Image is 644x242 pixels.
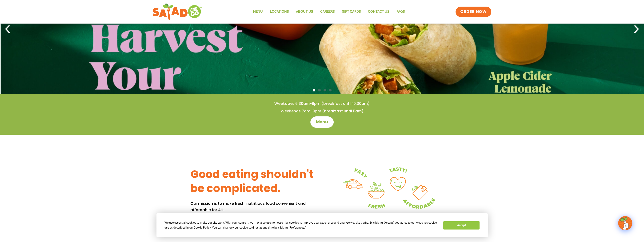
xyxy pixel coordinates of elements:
[249,6,266,17] a: Menu
[310,116,334,128] a: Menu
[9,101,635,106] h4: Weekdays 6:30am-9pm (breakfast until 10:30am)
[393,6,408,17] a: FAQs
[443,221,480,230] button: Accept
[619,217,632,230] img: wpChatIcon
[152,2,202,21] img: new-SAG-logo-768×292
[318,89,321,91] span: Go to slide 2
[190,167,322,196] h3: Good eating shouldn't be complicated.
[324,89,326,91] span: Go to slide 3
[156,213,488,237] div: Cookie Consent Prompt
[292,6,316,17] a: About Us
[9,109,635,114] h4: Weekends 7am-9pm (breakfast until 11am)
[364,6,393,17] a: Contact Us
[164,220,438,230] div: We use essential cookies to make our site work. With your consent, we may also use non-essential ...
[313,89,315,91] span: Go to slide 1
[266,6,292,17] a: Locations
[460,9,487,15] span: ORDER NOW
[338,6,364,17] a: GIFT CARDS
[289,226,304,229] span: Preferences
[316,6,338,17] a: Careers
[329,89,332,91] span: Go to slide 4
[2,24,13,34] div: Previous slide
[190,200,322,213] p: Our mission is to make fresh, nutritious food convenient and affordable for ALL.
[456,7,491,17] a: ORDER NOW
[316,119,328,125] span: Menu
[631,24,642,34] div: Next slide
[194,226,211,229] span: Cookie Policy
[249,6,408,17] nav: Menu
